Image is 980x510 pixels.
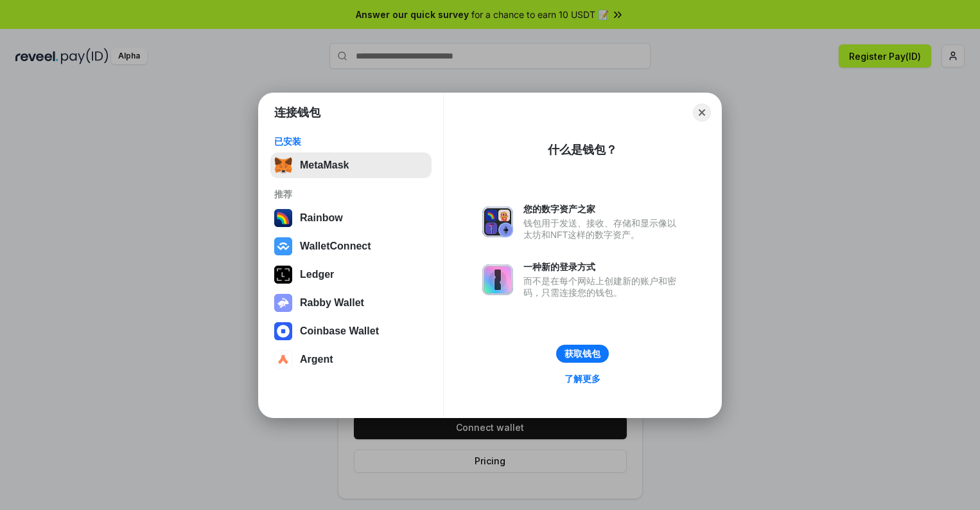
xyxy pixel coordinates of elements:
img: svg+xml,%3Csvg%20xmlns%3D%22http%3A%2F%2Fwww.w3.org%2F2000%2Fsvg%22%20fill%3D%22none%22%20viewBox... [482,264,513,295]
h1: 连接钱包 [274,105,320,120]
div: 一种新的登录方式 [523,261,683,273]
div: 什么是钱包？ [548,142,617,158]
img: svg+xml,%3Csvg%20width%3D%22120%22%20height%3D%22120%22%20viewBox%3D%220%200%20120%20120%22%20fil... [274,209,292,227]
button: Coinbase Wallet [270,318,432,344]
button: 获取钱包 [556,345,609,363]
div: Rainbow [300,212,343,224]
div: Argent [300,354,333,365]
img: svg+xml,%3Csvg%20fill%3D%22none%22%20height%3D%2233%22%20viewBox%3D%220%200%2035%2033%22%20width%... [274,156,292,174]
div: Coinbase Wallet [300,325,379,337]
div: 了解更多 [564,373,600,385]
div: Rabby Wallet [300,297,364,309]
button: Rabby Wallet [270,290,432,316]
img: svg+xml,%3Csvg%20xmlns%3D%22http%3A%2F%2Fwww.w3.org%2F2000%2Fsvg%22%20fill%3D%22none%22%20viewBox... [274,294,292,312]
img: svg+xml,%3Csvg%20width%3D%2228%22%20height%3D%2228%22%20viewBox%3D%220%200%2028%2028%22%20fill%3D... [274,237,292,255]
img: svg+xml,%3Csvg%20width%3D%2228%22%20height%3D%2228%22%20viewBox%3D%220%200%2028%2028%22%20fill%3D... [274,322,292,340]
button: Argent [270,347,432,372]
img: svg+xml,%3Csvg%20width%3D%2228%22%20height%3D%2228%22%20viewBox%3D%220%200%2028%2028%22%20fill%3D... [274,351,292,369]
button: Ledger [270,262,432,287]
img: svg+xml,%3Csvg%20xmlns%3D%22http%3A%2F%2Fwww.w3.org%2F2000%2Fsvg%22%20fill%3D%22none%22%20viewBox... [482,206,513,237]
button: MetaMask [270,152,432,178]
div: 您的数字资产之家 [523,203,683,215]
button: Close [693,104,711,122]
div: 已安装 [274,136,428,147]
img: svg+xml,%3Csvg%20xmlns%3D%22http%3A%2F%2Fwww.w3.org%2F2000%2Fsvg%22%20width%3D%2228%22%20height%3... [274,266,292,284]
div: MetaMask [300,159,349,171]
button: WalletConnect [270,233,432,259]
div: WalletConnect [300,241,371,252]
button: Rainbow [270,205,432,231]
div: 获取钱包 [564,348,600,360]
div: Ledger [300,269,334,280]
div: 而不是在每个网站上创建新的账户和密码，只需连接您的钱包。 [523,275,683,298]
a: 了解更多 [557,370,608,387]
div: 钱包用于发送、接收、存储和显示像以太坊和NFT这样的数字资产。 [523,217,683,241]
div: 推荐 [274,188,428,200]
